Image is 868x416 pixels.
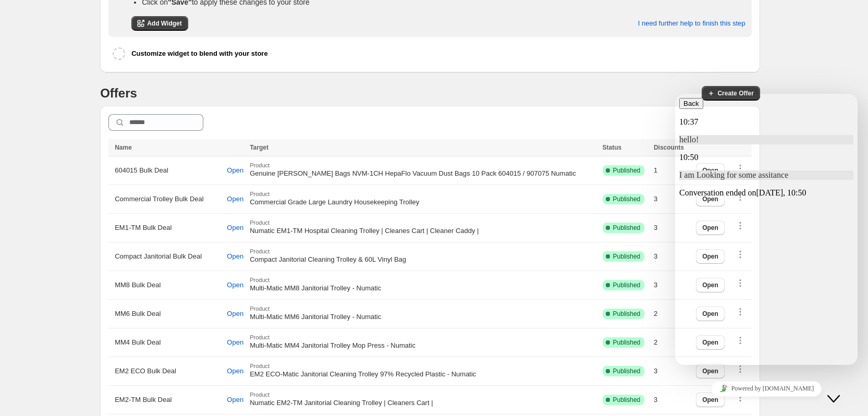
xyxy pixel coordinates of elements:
td: 1 [651,156,689,185]
span: Create Offer [717,89,753,97]
span: Open [227,281,243,289]
span: EM1-TM Bulk Deal [115,223,172,233]
iframe: chat widget [675,377,858,400]
span: Numatic EM2-TM Janitorial Cleaning Trolley | Cleaners Cart | [250,399,433,407]
span: Published [613,166,641,175]
span: MM8 Bulk Deal [115,280,161,290]
span: Published [613,281,641,289]
th: Target [247,139,599,156]
span: 604015 Bulk Deal [115,165,168,176]
td: 3 [651,242,689,271]
iframe: chat widget [824,374,858,406]
span: Published [613,367,641,375]
span: Product [250,363,596,369]
span: Add Widget [147,19,182,28]
td: 3 [651,214,689,242]
span: Open [227,166,243,175]
button: Open [221,334,250,351]
span: Product [250,248,596,254]
td: 3 [651,357,689,386]
button: Create Offer [702,86,760,101]
button: Open [221,248,250,265]
span: Product [250,219,596,226]
td: 3 [651,271,689,300]
span: Commercial Grade Large Laundry Housekeeping Trolley [250,198,419,206]
span: Open [702,367,718,375]
span: EM2 ECO Bulk Deal [115,366,176,376]
span: Open [227,224,243,232]
span: Product [250,305,596,312]
td: 2 [651,300,689,328]
span: Published [613,396,641,404]
span: Open [227,252,243,261]
h6: Customize widget to blend with your store [131,48,267,59]
h4: Offers [100,85,137,102]
td: 2 [651,328,689,357]
span: Genuine [PERSON_NAME] Bags NVM-1CH HepaFlo Vacuum Dust Bags 10 Pack 604015 / 907075 Numatic [250,169,576,177]
button: Open [221,219,250,237]
span: Open [227,338,243,347]
span: Open [227,195,243,203]
span: Open [227,310,243,318]
span: MM4 Bulk Deal [115,337,161,348]
span: Product [250,334,596,340]
td: 3 [651,386,689,414]
iframe: chat widget [675,94,858,365]
span: Published [613,252,641,261]
span: Open [227,367,243,375]
span: Open [227,396,243,404]
button: Open [221,162,250,179]
span: Published [613,195,641,203]
button: I need further help to finish this step [632,13,752,34]
button: Customize widget to blend with your store [131,43,748,64]
button: Open [221,305,250,323]
span: Compact Janitorial Bulk Deal [115,251,202,262]
span: Product [250,191,596,197]
span: Product [250,277,596,283]
span: Product [250,391,596,398]
span: I need further help to finish this step [638,19,745,28]
button: Open [221,362,250,380]
button: Open [221,190,250,208]
span: Published [613,310,641,318]
th: Status [600,139,651,156]
span: Commercial Trolley Bulk Deal [115,194,204,204]
span: Multi-Matic MM8 Janitorial Trolley - Numatic [250,284,381,292]
a: Add Widget [131,16,188,31]
span: Numatic EM1-TM Hospital Cleaning Trolley | Cleanes Cart | Cleaner Caddy | [250,227,479,235]
th: Discounts [651,139,689,156]
span: EM2 ECO-Matic Janitorial Cleaning Trolley 97% Recycled Plastic - Numatic [250,370,476,378]
button: Open [221,276,250,294]
span: Published [613,338,641,347]
td: 3 [651,185,689,214]
span: Published [613,224,641,232]
button: Open [221,391,250,409]
button: Open [696,364,725,378]
span: EM2-TM Bulk Deal [115,395,172,405]
span: Multi-Matic MM6 Janitorial Trolley - Numatic [250,313,381,321]
span: Product [250,162,596,168]
th: Name [108,139,247,156]
span: Compact Janitorial Cleaning Trolley & 60L Vinyl Bag [250,255,406,263]
span: MM6 Bulk Deal [115,309,161,319]
span: Multi-Matic MM4 Janitorial Trolley Mop Press - Numatic [250,341,415,349]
